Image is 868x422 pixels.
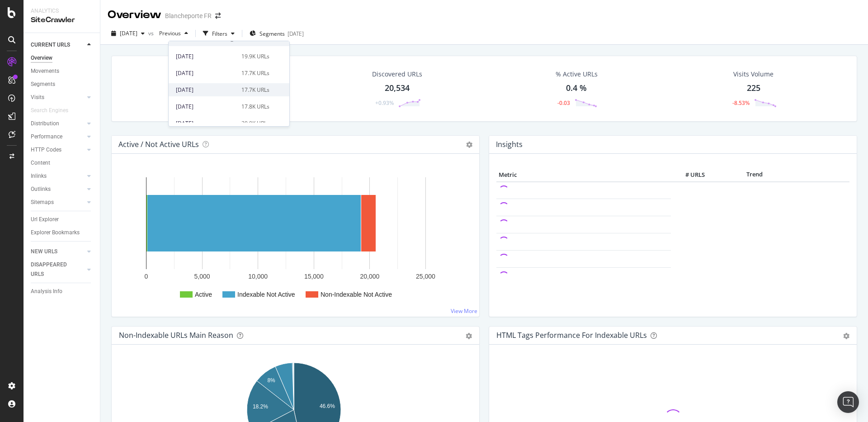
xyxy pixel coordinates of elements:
[176,69,236,77] div: [DATE]
[288,30,304,38] div: [DATE]
[496,138,523,151] h4: Insights
[31,145,61,155] div: HTTP Codes
[31,53,94,63] a: Overview
[31,66,59,76] div: Movements
[31,93,44,102] div: Visits
[145,273,148,280] text: 0
[31,287,94,296] a: Analysis Info
[165,11,212,20] div: Blancheporte FR
[31,260,76,279] div: DISAPPEARED URLS
[248,273,268,280] text: 10,000
[31,158,50,168] div: Content
[321,291,392,298] text: Non-Indexable Not Active
[385,82,410,94] div: 20,534
[118,138,199,151] h4: Active / Not Active URLs
[108,7,161,23] div: Overview
[707,168,802,182] th: Trend
[557,99,570,107] div: -0.03
[241,52,269,61] div: 19.9K URLs
[31,40,70,50] div: CURRENT URLS
[304,273,324,280] text: 15,000
[31,171,47,181] div: Inlinks
[241,103,269,111] div: 17.8K URLs
[31,215,94,224] a: Url Explorer
[119,331,233,340] div: Non-Indexable URLs Main Reason
[496,168,671,182] th: Metric
[31,215,59,224] div: Url Explorer
[31,132,85,142] a: Performance
[31,119,85,128] a: Distribution
[320,403,335,409] text: 46.6%
[253,403,268,410] text: 18.2%
[31,287,62,296] div: Analysis Info
[31,53,52,63] div: Overview
[241,69,269,77] div: 17.7K URLs
[372,70,422,79] div: Discovered URLs
[416,273,435,280] text: 25,000
[31,185,85,194] a: Outlinks
[31,247,57,256] div: NEW URLS
[496,331,647,340] div: HTML Tags Performance for Indexable URLs
[215,13,221,19] div: arrow-right-arrow-left
[108,26,148,41] button: [DATE]
[360,273,379,280] text: 20,000
[466,142,472,148] i: Options
[566,82,587,94] div: 0.4 %
[466,333,472,339] div: gear
[31,93,85,102] a: Visits
[733,70,774,79] div: Visits Volume
[176,52,236,61] div: [DATE]
[843,333,849,339] div: gear
[120,29,137,37] span: 2025 Aug. 21st
[199,26,238,41] button: Filters
[31,260,85,279] a: DISAPPEARED URLS
[156,26,192,41] button: Previous
[375,99,394,107] div: +0.93%
[195,291,212,298] text: Active
[212,30,227,38] div: Filters
[31,198,85,207] a: Sitemaps
[451,307,477,315] a: View More
[31,132,62,142] div: Performance
[31,247,85,256] a: NEW URLS
[556,70,598,79] div: % Active URLs
[176,119,236,128] div: [DATE]
[119,168,469,309] svg: A chart.
[31,66,94,76] a: Movements
[31,158,94,168] a: Content
[176,86,236,94] div: [DATE]
[31,80,55,89] div: Segments
[267,377,275,384] text: 8%
[241,86,269,94] div: 17.7K URLs
[241,119,269,128] div: 20.0K URLs
[31,145,85,155] a: HTTP Codes
[237,291,295,298] text: Indexable Not Active
[31,119,59,128] div: Distribution
[31,7,93,15] div: Analytics
[31,228,94,237] a: Explorer Bookmarks
[732,99,750,107] div: -8.53%
[148,29,156,37] span: vs
[31,228,80,237] div: Explorer Bookmarks
[837,391,859,413] div: Open Intercom Messenger
[246,26,307,41] button: Segments[DATE]
[156,29,181,37] span: Previous
[31,15,93,25] div: SiteCrawler
[259,30,285,38] span: Segments
[31,198,54,207] div: Sitemaps
[31,40,85,50] a: CURRENT URLS
[31,106,68,115] div: Search Engines
[671,168,707,182] th: # URLS
[31,171,85,181] a: Inlinks
[194,273,210,280] text: 5,000
[176,103,236,111] div: [DATE]
[747,82,760,94] div: 225
[31,185,51,194] div: Outlinks
[31,106,77,115] a: Search Engines
[31,80,94,89] a: Segments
